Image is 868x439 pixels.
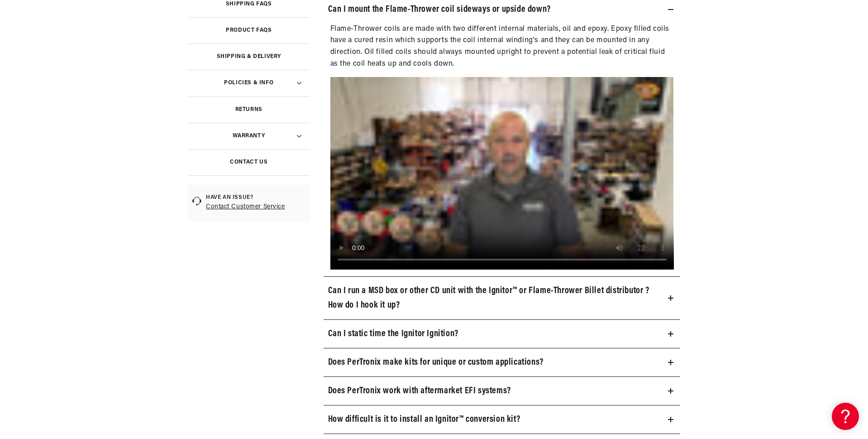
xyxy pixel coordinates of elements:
h3: How difficult is it to install an Ignitor™ conversion kit? [328,412,520,427]
h3: Shipping FAQs [226,2,272,6]
h3: Does PerTronix make kits for unique or custom applications? [328,355,544,370]
a: Shipping & Delivery [188,43,310,70]
h3: Warranty [233,134,265,138]
summary: Policies & Info [188,70,310,96]
summary: Can I run a MSD box or other CD unit with the Ignitor™ or Flame-Thrower Billet distributor ? How ... [324,277,681,319]
a: Returns [188,96,310,123]
summary: How difficult is it to install an Ignitor™ conversion kit? [324,405,681,434]
h3: Can I run a MSD box or other CD unit with the Ignitor™ or Flame-Thrower Billet distributor ? How ... [328,284,658,313]
h3: Returns [235,107,262,112]
h3: Can I static time the Ignitor Ignition? [328,327,458,341]
h3: Policies & Info [224,81,273,85]
span: Have an issue? [206,194,305,202]
summary: Does PerTronix work with aftermarket EFI systems? [324,377,681,405]
summary: Does PerTronix make kits for unique or custom applications? [324,348,681,376]
h3: Does PerTronix work with aftermarket EFI systems? [328,384,511,398]
summary: Warranty [188,123,310,149]
h3: Can I mount the Flame-Thrower coil sideways or upside down? [328,2,551,17]
div: Can I mount the Flame-Thrower coil sideways or upside down? [324,24,681,270]
h3: Product FAQs [226,28,272,33]
h3: Contact Us [230,160,267,164]
p: Flame-Thrower coils are made with two different internal materials, oil and epoxy. Epoxy filled c... [330,24,674,70]
a: Product FAQs [188,17,310,43]
summary: Can I static time the Ignitor Ignition? [324,320,681,348]
a: Contact Customer Service [206,202,305,212]
a: Contact Us [188,149,310,175]
h3: Shipping & Delivery [217,54,281,59]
